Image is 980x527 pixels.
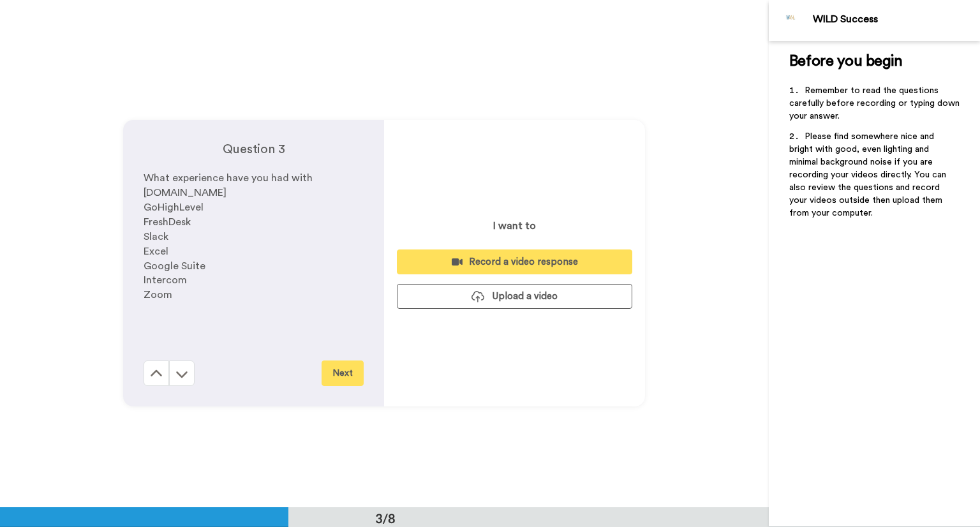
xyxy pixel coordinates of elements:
span: Intercom [144,275,187,285]
div: WILD Success [813,13,979,26]
span: FreshDesk [144,217,191,227]
span: Zoom [144,290,172,300]
span: Before you begin [789,54,902,69]
span: Excel [144,246,168,256]
h4: Question 3 [144,140,364,158]
button: Record a video response [397,249,632,274]
span: Remember to read the questions carefully before recording or typing down your answer. [789,86,962,121]
div: 3/8 [355,509,416,527]
span: Google Suite [144,261,205,271]
img: Profile Image [776,5,806,36]
p: I want to [493,218,536,234]
span: GoHighLevel [144,202,204,212]
span: [DOMAIN_NAME] [144,188,226,198]
div: Record a video response [407,255,622,269]
button: Upload a video [397,284,632,309]
span: What experience have you had with [144,173,313,183]
button: Next [322,360,364,386]
span: Please find somewhere nice and bright with good, even lighting and minimal background noise if yo... [789,132,949,218]
span: Slack [144,232,168,242]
